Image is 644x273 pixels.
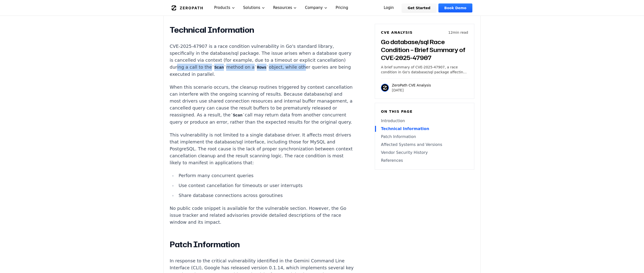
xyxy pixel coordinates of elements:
p: CVE-2025-47907 is a race condition vulnerability in Go's standard library, specifically in the da... [170,43,354,78]
p: ZeroPath CVE Analysis [392,83,431,88]
li: Use context cancellation for timeouts or user interrupts [177,182,354,189]
code: Scan [212,65,226,70]
a: Patch Information [381,134,468,140]
h3: Go database/sql Race Condition – Brief Summary of CVE-2025-47907 [381,38,468,62]
a: Get Started [402,3,436,12]
h2: Technical Information [170,25,354,35]
p: 12 min read [448,30,468,35]
h2: Patch Information [170,240,354,249]
p: A brief summary of CVE-2025-47907, a race condition in Go's database/sql package affecting query ... [381,65,468,75]
a: Book Demo [438,3,472,12]
img: ZeroPath CVE Analysis [381,84,389,92]
li: Share database connections across goroutines [177,192,354,199]
a: Introduction [381,118,468,124]
p: No public code snippet is available for the vulnerable section. However, the Go issue tracker and... [170,205,354,226]
code: Rows [255,65,269,70]
h6: CVE Analysis [381,30,413,35]
a: Vendor Security History [381,150,468,156]
a: Login [378,3,400,12]
p: [DATE] [392,88,431,93]
a: Technical Information [381,126,468,132]
a: References [381,158,468,164]
p: This vulnerability is not limited to a single database driver. It affects most drivers that imple... [170,132,354,166]
li: Perform many concurrent queries [177,172,354,179]
p: When this scenario occurs, the cleanup routines triggered by context cancellation can interfere w... [170,84,354,126]
a: Affected Systems and Versions [381,142,468,148]
code: Scan [231,113,245,118]
h6: On this page [381,109,468,114]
